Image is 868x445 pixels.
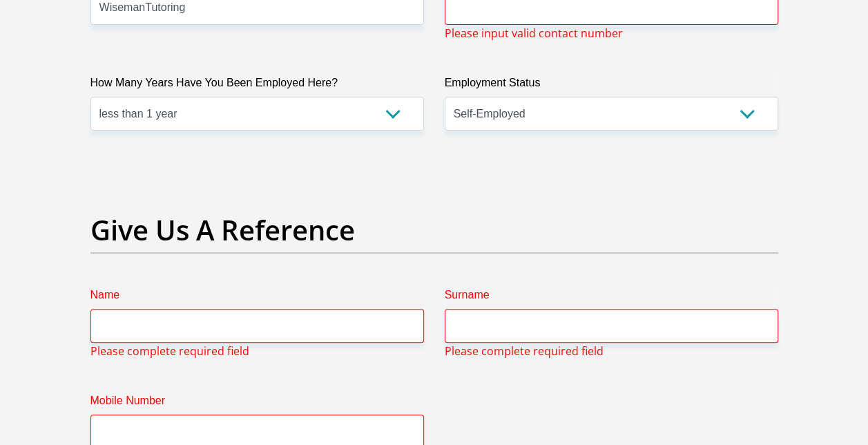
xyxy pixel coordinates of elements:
[445,75,778,97] label: Employment Status
[445,343,604,359] span: Please complete required field
[90,287,424,309] label: Name
[90,309,424,343] input: Name
[90,343,249,359] span: Please complete required field
[445,287,778,309] label: Surname
[90,214,778,247] h2: Give Us A Reference
[90,392,424,415] label: Mobile Number
[90,75,424,97] label: How Many Years Have You Been Employed Here?
[445,25,623,41] span: Please input valid contact number
[445,309,778,343] input: Surname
